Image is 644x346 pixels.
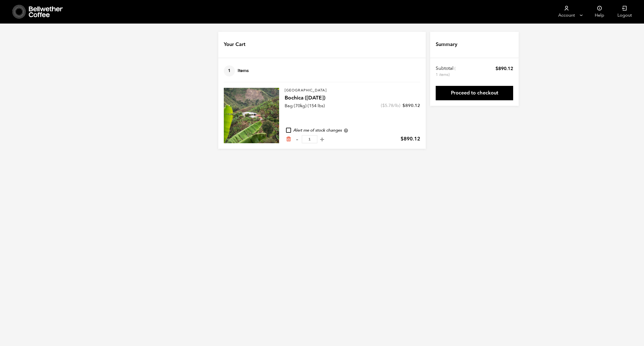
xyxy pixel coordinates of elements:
[302,135,317,143] input: Qty
[382,102,385,109] span: $
[382,102,393,109] bdi: 5.78
[294,137,300,142] button: -
[285,94,420,102] h4: Bochica ([DATE])
[285,102,325,109] p: Bag (70kg) (154 lbs)
[224,65,235,76] span: 1
[286,136,291,142] a: Remove from cart
[495,65,513,72] bdi: 890.12
[401,135,404,142] span: $
[436,41,457,48] h4: Summary
[436,65,456,78] th: Subtotal
[319,137,326,142] button: +
[381,102,400,109] span: ( /lb)
[495,65,498,72] span: $
[402,102,420,109] bdi: 890.12
[402,102,405,109] span: $
[401,135,420,142] bdi: 890.12
[285,127,420,134] div: Alert me of stock changes
[285,88,420,93] p: [GEOGRAPHIC_DATA]
[224,41,245,48] h4: Your Cart
[224,65,249,76] h4: Items
[436,86,513,100] a: Proceed to checkout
